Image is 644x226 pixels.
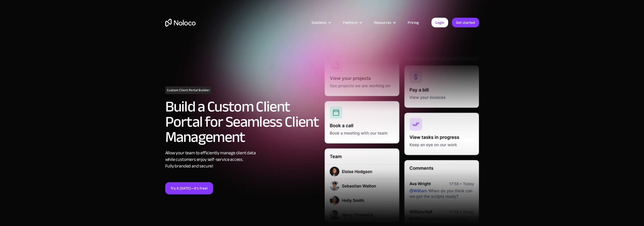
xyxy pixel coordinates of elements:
[311,19,326,26] div: Solutions
[337,19,368,26] div: Platform
[305,19,337,26] div: Solutions
[343,19,358,26] div: Platform
[165,182,213,194] a: Try it [DATE]—it’s free!
[165,150,320,169] div: Allow your team to efficiently manage client data while customers enjoy self-service access. Full...
[165,19,196,27] a: home
[165,86,212,94] h1: Custom Client Portal Builder
[431,18,448,27] a: Login
[368,19,401,26] div: Resources
[401,19,425,26] a: Pricing
[374,19,391,26] div: Resources
[165,99,320,145] h2: Build a Custom Client Portal for Seamless Client Management
[452,18,479,27] a: Get started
